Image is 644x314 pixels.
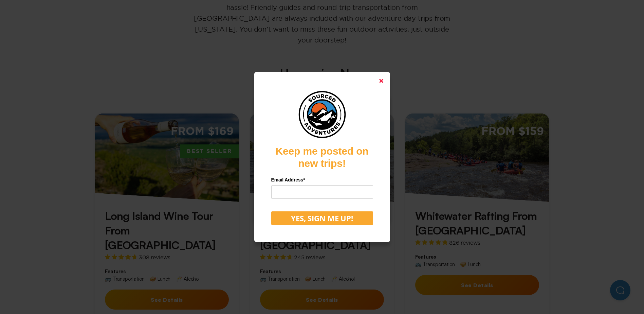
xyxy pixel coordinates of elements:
[297,89,348,140] img: embeddable_f52835b3-fa50-4962-8cab-d8092fc8502a.png
[271,175,373,185] label: Email Address
[271,211,373,225] button: YES, SIGN ME UP!
[303,177,305,182] span: Required
[276,145,369,169] strong: Keep me posted on new trips!
[373,73,389,89] a: Close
